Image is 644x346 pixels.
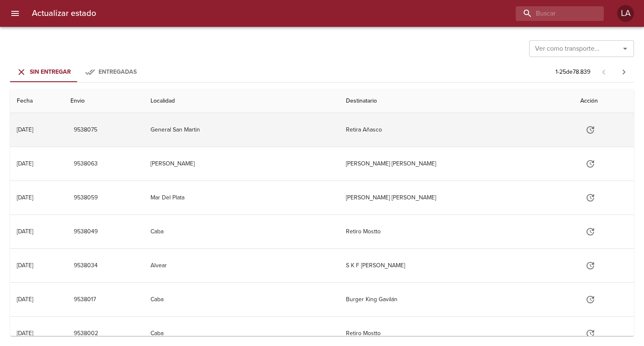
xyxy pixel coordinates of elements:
[70,156,101,172] button: 9538063
[339,283,574,316] td: Burger King Gavilán
[580,295,600,302] span: Actualizar estado y agregar documentación
[70,190,101,206] button: 9538059
[70,326,101,341] button: 9538002
[574,89,634,113] th: Acción
[556,68,590,76] p: 1 - 25 de 78.839
[580,329,600,336] span: Actualizar estado y agregar documentación
[144,249,339,282] td: Alvear
[74,227,98,237] span: 9538049
[17,296,33,303] div: [DATE]
[70,224,101,240] button: 9538049
[70,258,101,274] button: 9538034
[580,160,600,167] span: Actualizar estado y agregar documentación
[10,62,144,82] div: Tabs Envios
[339,249,574,282] td: S K F [PERSON_NAME]
[144,113,339,147] td: General San Martin
[594,67,614,76] span: Pagina anterior
[580,126,600,133] span: Actualizar estado y agregar documentación
[339,89,574,113] th: Destinatario
[339,215,574,248] td: Retiro Mostto
[144,89,339,113] th: Localidad
[144,283,339,316] td: Caba
[619,43,631,54] button: Abrir
[580,194,600,201] span: Actualizar estado y agregar documentación
[17,126,33,133] div: [DATE]
[617,5,634,22] div: Abrir información de usuario
[144,215,339,248] td: Caba
[580,227,600,235] span: Actualizar estado y agregar documentación
[74,261,98,271] span: 9538034
[339,113,574,147] td: Retira Añasco
[580,261,600,269] span: Actualizar estado y agregar documentación
[17,160,33,167] div: [DATE]
[70,292,99,307] button: 9538017
[74,294,96,305] span: 9538017
[614,62,634,82] span: Pagina siguiente
[516,6,589,21] input: buscar
[339,147,574,181] td: [PERSON_NAME] [PERSON_NAME]
[17,194,33,201] div: [DATE]
[17,228,33,235] div: [DATE]
[70,122,101,138] button: 9538075
[74,159,98,169] span: 9538063
[64,89,144,113] th: Envio
[144,147,339,181] td: [PERSON_NAME]
[30,68,71,75] span: Sin Entregar
[74,328,98,339] span: 9538002
[99,68,137,75] span: Entregadas
[74,193,98,203] span: 9538059
[74,125,97,135] span: 9538075
[17,262,33,269] div: [DATE]
[17,330,33,337] div: [DATE]
[5,3,25,23] button: menu
[32,7,96,20] h6: Actualizar estado
[144,181,339,214] td: Mar Del Plata
[339,181,574,214] td: [PERSON_NAME] [PERSON_NAME]
[10,89,64,113] th: Fecha
[617,5,634,22] div: LA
